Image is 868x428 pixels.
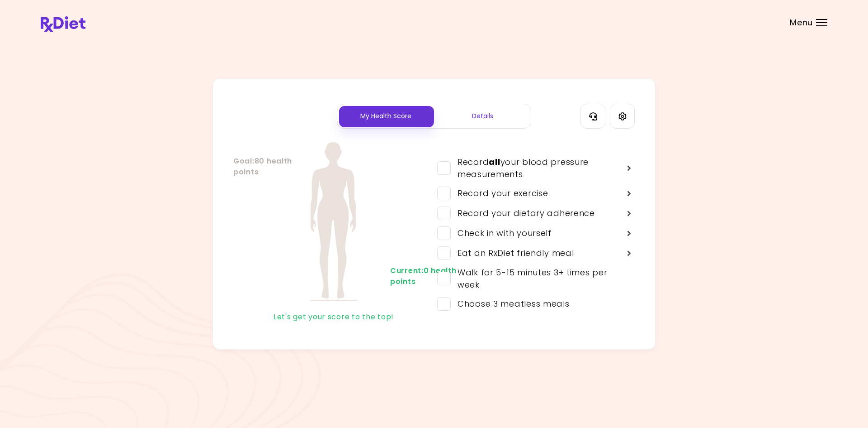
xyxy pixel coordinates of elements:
div: Eat an RxDiet friendly meal [451,247,574,259]
strong: all [489,156,500,168]
a: Settings [610,104,635,129]
div: Let's get your score to the top! [233,310,434,324]
div: Check in with yourself [451,227,552,239]
button: Contact Information [580,104,605,129]
div: Walk for 5-15 minutes 3+ times per week [451,266,623,291]
img: RxDiet [41,16,85,32]
div: Current : 0 health points [390,265,426,287]
div: Record your exercise [451,187,548,199]
div: Record your dietary adherence [451,207,595,219]
div: Details [434,104,531,128]
span: Menu [790,19,813,27]
div: Goal : 80 health points [233,156,269,178]
div: My Health Score [337,104,434,128]
div: Record your blood pressure measurements [451,156,623,180]
div: Choose 3 meatless meals [451,298,570,310]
